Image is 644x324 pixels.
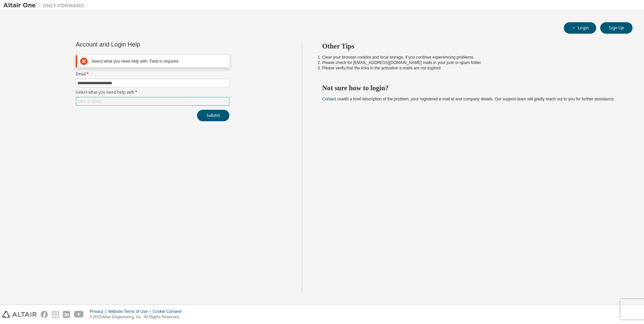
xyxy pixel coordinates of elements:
[74,311,84,318] img: youtube.svg
[90,309,108,314] div: Privacy
[108,309,153,314] div: Website Terms of Use
[63,311,70,318] img: linkedin.svg
[153,309,185,314] div: Cookie Consent
[322,84,621,92] h2: Not sure how to login?
[322,65,621,71] li: Please verify that the links in the activation e-mails are not expired.
[322,97,615,101] span: with a brief description of the problem, your registered e-mail id and company details. Our suppo...
[52,311,59,318] img: instagram.svg
[76,97,229,105] div: Click to select
[76,71,229,77] label: Email
[322,55,621,60] li: Clear your browser cookies and local storage, if you continue experiencing problems.
[2,311,37,318] img: altair_logo.svg
[600,22,633,34] button: Sign Up
[76,42,199,47] div: Account and Login Help
[322,97,342,101] a: Contact us
[322,42,621,51] h2: Other Tips
[3,2,88,9] img: Altair One
[197,110,229,121] button: Submit
[564,22,596,34] button: Login
[41,311,48,318] img: facebook.svg
[90,314,186,320] p: © 2025 Altair Engineering, Inc. All Rights Reserved.
[92,59,226,64] div: Select what you need help with: Field is required
[322,60,621,65] li: Please check for [EMAIL_ADDRESS][DOMAIN_NAME] mails in your junk or spam folder.
[76,90,229,95] label: Select what you need help with
[77,99,102,104] div: Click to select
